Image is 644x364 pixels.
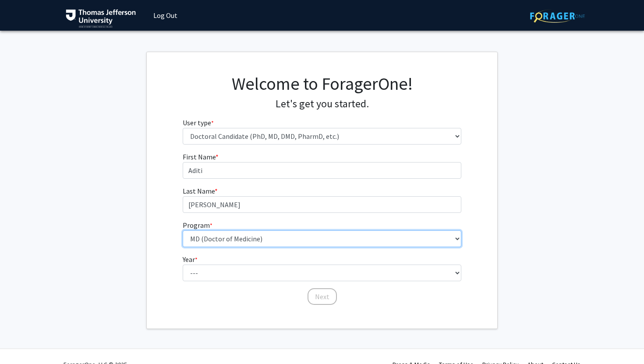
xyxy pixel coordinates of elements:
h4: Let's get you started. [183,98,462,110]
label: User type [183,117,214,128]
button: Next [308,288,337,305]
label: Program [183,220,212,230]
label: Year [183,254,198,265]
iframe: Chat [7,325,37,357]
h1: Welcome to ForagerOne! [183,73,462,94]
span: Last Name [183,187,215,195]
span: First Name [183,152,216,161]
img: ForagerOne Logo [530,9,585,23]
img: Thomas Jefferson University Logo [66,9,136,28]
